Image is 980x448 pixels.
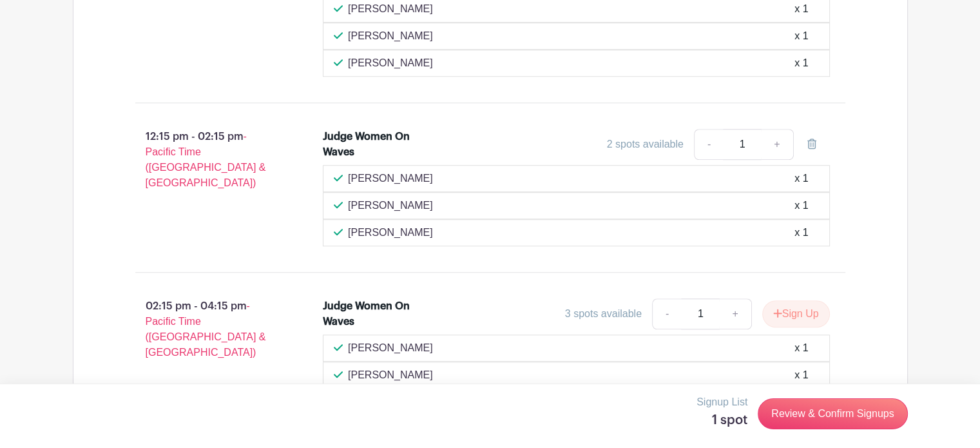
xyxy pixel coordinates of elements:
[348,367,433,383] p: [PERSON_NAME]
[758,398,907,429] a: Review & Confirm Signups
[565,306,642,322] div: 3 spots available
[794,340,808,356] div: x 1
[697,413,747,428] h5: 1 spot
[719,298,751,329] a: +
[115,124,303,196] p: 12:15 pm - 02:15 pm
[794,367,808,383] div: x 1
[348,198,433,213] p: [PERSON_NAME]
[794,1,808,17] div: x 1
[694,129,724,160] a: -
[697,394,747,410] p: Signup List
[348,340,433,356] p: [PERSON_NAME]
[323,298,434,329] div: Judge Women On Waves
[762,300,830,327] button: Sign Up
[146,300,266,358] span: - Pacific Time ([GEOGRAPHIC_DATA] & [GEOGRAPHIC_DATA])
[794,55,808,71] div: x 1
[348,225,433,240] p: [PERSON_NAME]
[348,55,433,71] p: [PERSON_NAME]
[761,129,793,160] a: +
[323,129,434,160] div: Judge Women On Waves
[794,171,808,186] div: x 1
[115,293,303,365] p: 02:15 pm - 04:15 pm
[652,298,682,329] a: -
[794,198,808,213] div: x 1
[348,171,433,186] p: [PERSON_NAME]
[348,1,433,17] p: [PERSON_NAME]
[794,28,808,44] div: x 1
[348,28,433,44] p: [PERSON_NAME]
[794,225,808,240] div: x 1
[146,131,266,188] span: - Pacific Time ([GEOGRAPHIC_DATA] & [GEOGRAPHIC_DATA])
[607,137,684,152] div: 2 spots available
